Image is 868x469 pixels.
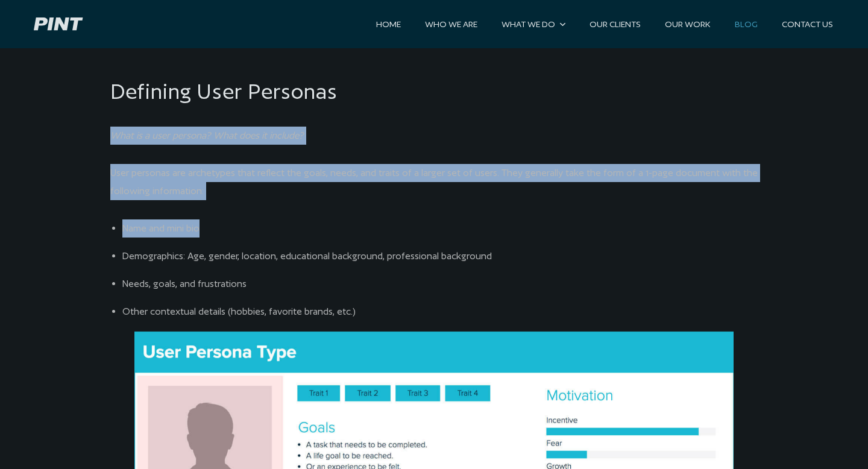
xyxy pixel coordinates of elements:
em: What is a user persona? What does it include? [110,130,304,141]
a: Blog [723,14,770,34]
li: Other contextual details (hobbies, favorite brands, etc.) [122,303,758,321]
li: Demographics: Age, gender, location, educational background, professional background [122,247,758,265]
a: What We Do [489,14,577,34]
a: Who We Are [413,14,489,34]
a: Home [364,14,413,34]
p: User personas are archetypes that reflect the goals, needs, and traits of a larger set of users. ... [110,164,758,200]
h2: Defining User Personas [110,78,758,105]
a: Contact Us [770,14,845,34]
li: Name and mini bio [122,219,758,238]
a: Our Clients [577,14,653,34]
nav: Site Navigation [364,14,845,34]
li: Needs, goals, and frustrations [122,275,758,293]
a: Our Work [653,14,723,34]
